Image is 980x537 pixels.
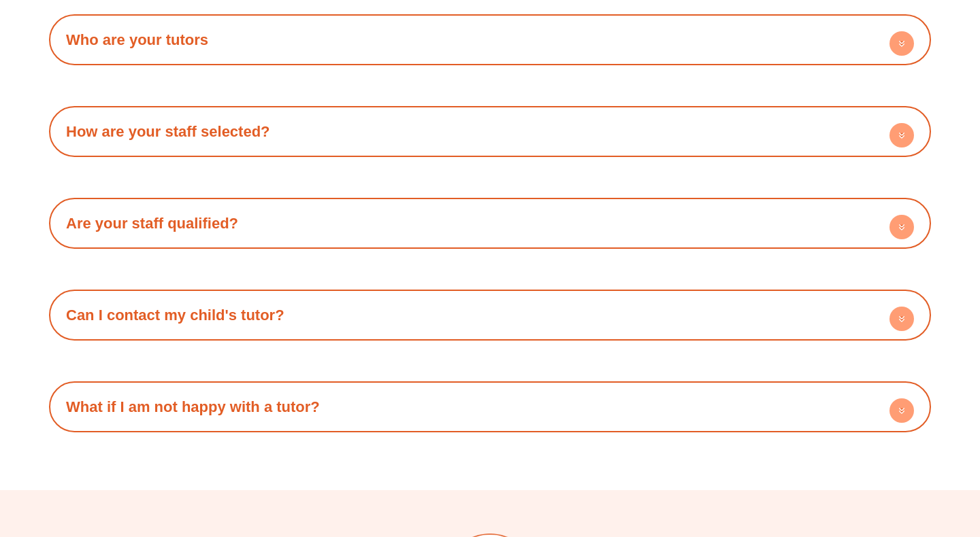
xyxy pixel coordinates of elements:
h4: How are your staff selected? [56,113,924,150]
h4: What if I am not happy with a tutor? [56,388,924,426]
a: What if I am not happy with a tutor? [66,398,320,415]
a: Are your staff qualified? [66,215,238,232]
h4: Can I contact my child's tutor? [56,296,924,334]
a: Can I contact my child's tutor? [66,307,284,324]
a: How are your staff selected? [66,123,270,140]
a: Who are your tutors [66,31,208,48]
iframe: Chat Widget [747,383,980,537]
h4: Are your staff qualified? [56,205,924,242]
h4: Who are your tutors [56,21,924,58]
